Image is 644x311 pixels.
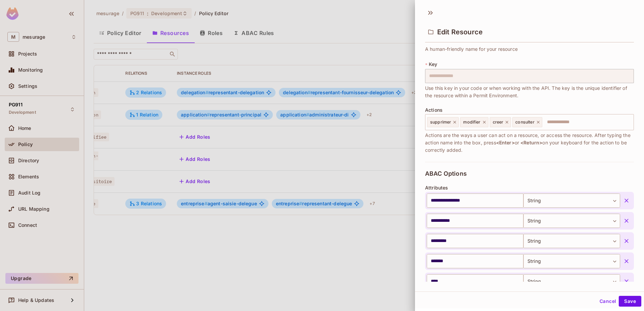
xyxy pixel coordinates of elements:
span: Use this key in your code or when working with the API. The key is the unique identifier of the r... [425,84,634,99]
span: Key [429,62,437,67]
span: A human-friendly name for your resource [425,45,518,53]
div: supprimer [427,117,459,127]
span: creer [493,119,504,125]
span: supprimer [430,119,451,125]
div: String [523,234,620,248]
span: Actions [425,107,443,113]
div: String [523,254,620,268]
span: <Enter> [496,140,515,145]
div: String [523,214,620,228]
span: consulter [515,119,534,125]
div: String [523,194,620,208]
div: creer [490,117,511,127]
div: String [523,274,620,288]
div: modifier [460,117,488,127]
button: Save [619,296,641,307]
span: <Return> [520,140,542,145]
div: consulter [512,117,542,127]
span: modifier [463,119,480,125]
span: Attributes [425,185,448,191]
span: Edit Resource [437,28,483,36]
button: Cancel [597,296,619,307]
span: Actions are the ways a user can act on a resource, or access the resource. After typing the actio... [425,132,634,154]
span: ABAC Options [425,170,467,177]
